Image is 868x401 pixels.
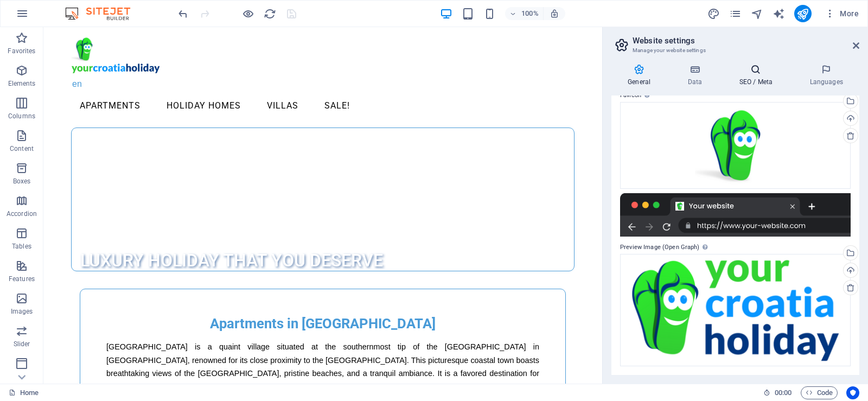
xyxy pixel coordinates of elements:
p: Elements [8,79,36,88]
p: Content [10,144,34,153]
button: design [707,7,720,20]
span: Code [806,386,833,399]
i: AI Writer [773,8,785,20]
i: Design (Ctrl+Alt+Y) [707,8,720,20]
button: navigator [751,7,764,20]
h4: SEO / Meta [723,64,793,87]
button: reload [263,7,276,20]
button: Click here to leave preview mode and continue editing [241,7,254,20]
label: Preview Image (Open Graph) [620,241,851,254]
h2: Website settings [633,36,859,46]
div: YCH_social.png [620,254,851,366]
i: Undo: Change tracking id (Ctrl+Z) [177,8,189,20]
button: publish [794,5,812,22]
i: Pages (Ctrl+Alt+S) [729,8,742,20]
h4: Languages [793,64,859,87]
i: Navigator [751,8,763,20]
h4: Data [671,64,723,87]
button: Usercentrics [846,386,859,399]
div: profile.png [620,102,851,189]
button: pages [729,7,742,20]
p: Columns [8,112,35,120]
h6: 100% [521,7,539,20]
span: More [825,8,859,19]
button: Code [801,386,838,399]
p: Features [9,275,35,283]
i: Reload page [264,8,276,20]
p: Images [11,307,33,316]
button: undo [176,7,189,20]
a: Click to cancel selection. Double-click to open Pages [9,386,39,399]
i: On resize automatically adjust zoom level to fit chosen device. [550,9,559,18]
button: More [820,5,863,22]
button: 100% [505,7,544,20]
span: 00 00 [775,386,792,399]
p: Tables [12,242,31,251]
p: Boxes [13,177,31,186]
p: Slider [14,340,30,348]
h4: General [611,64,671,87]
h6: Session time [763,386,792,399]
h3: Manage your website settings [633,46,838,55]
button: text_generator [773,7,786,20]
i: Publish [796,8,809,20]
span: : [782,389,784,397]
p: Favorites [8,47,35,55]
img: Editor Logo [62,7,144,20]
p: Accordion [7,209,37,218]
label: Favicon [620,89,851,102]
